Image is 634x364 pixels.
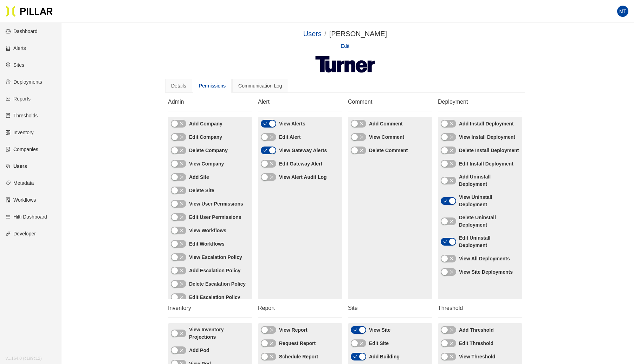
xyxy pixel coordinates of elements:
[171,82,186,90] div: Details
[315,56,375,73] img: Turner Construction
[459,160,513,168] label: Edit Install Deployment
[180,331,184,336] span: close
[348,98,432,105] h4: Comment
[6,113,38,118] a: exceptionThresholds
[6,180,34,186] a: tagMetadata
[279,134,301,141] label: Edit Alert
[180,135,184,139] span: close
[369,134,404,141] label: View Comment
[449,341,454,345] span: close
[189,240,225,248] label: Edit Workflows
[438,98,522,105] h4: Deployment
[189,200,243,208] label: View User Permissions
[369,326,390,334] label: View Site
[258,98,342,105] h4: Alert
[6,6,53,17] img: Pillar Technologies
[449,256,454,261] span: close
[168,305,252,312] h4: Inventory
[189,120,222,128] label: Add Company
[459,173,519,188] label: Add Uninstall Deployment
[180,175,184,179] span: close
[449,162,454,166] span: close
[279,340,316,347] label: Request Report
[270,328,274,332] span: close
[189,227,226,234] label: View Workflows
[279,353,318,360] label: Schedule Report
[263,148,267,152] span: check
[189,267,240,274] label: Add Escalation Policy
[459,194,519,208] label: View Uninstall Deployment
[189,147,228,154] label: Delete Company
[353,355,357,359] span: check
[180,148,184,152] span: close
[180,268,184,273] span: close
[459,147,519,154] label: Delete Install Deployment
[279,326,308,334] label: View Report
[180,215,184,219] span: close
[258,305,342,312] h4: Report
[189,187,214,194] label: Delete Site
[6,147,38,152] a: solutionCompanies
[270,162,274,166] span: close
[189,294,240,301] label: Edit Escalation Policy
[369,340,389,347] label: Edit Site
[189,134,222,141] label: Edit Company
[449,178,454,183] span: close
[449,328,454,332] span: close
[619,6,626,17] span: MT
[459,234,519,249] label: Edit Uninstall Deployment
[449,135,454,139] span: close
[459,120,514,128] label: Add Install Deployment
[348,305,432,312] h4: Site
[180,188,184,193] span: close
[199,82,226,90] div: Permissions
[270,341,274,345] span: close
[180,295,184,299] span: close
[449,355,454,359] span: close
[341,42,349,50] a: Edit
[449,270,454,274] span: close
[459,214,519,229] label: Delete Uninstall Deployment
[180,228,184,233] span: close
[443,199,447,203] span: check
[189,254,242,261] label: View Escalation Policy
[324,30,326,38] span: /
[189,214,241,221] label: Edit User Permissions
[459,255,510,262] label: View All Deployments
[353,328,357,332] span: check
[279,160,322,168] label: Edit Gateway Alert
[459,340,493,347] label: Edit Threshold
[449,219,454,223] span: close
[369,353,400,360] label: Add Building
[443,240,447,244] span: check
[6,197,36,203] a: auditWorkflows
[189,280,246,288] label: Delete Escalation Policy
[168,98,252,105] h4: Admin
[180,282,184,286] span: close
[180,202,184,206] span: close
[180,242,184,246] span: close
[360,135,364,139] span: close
[180,162,184,166] span: close
[449,122,454,126] span: close
[369,147,408,154] label: Delete Comment
[6,214,47,220] a: barsHilti Dashboard
[459,134,515,141] label: View Install Deployment
[449,148,454,152] span: close
[360,148,364,152] span: close
[6,130,34,135] a: qrcodeInventory
[270,135,274,139] span: close
[6,62,24,68] a: environmentSites
[238,82,282,90] div: Communication Log
[180,122,184,126] span: close
[329,30,387,38] span: [PERSON_NAME]
[189,174,209,181] label: Add Site
[270,355,274,359] span: close
[180,255,184,259] span: close
[180,348,184,352] span: close
[6,45,26,51] a: alertAlerts
[6,96,31,102] a: line-chartReports
[189,160,224,168] label: View Company
[279,120,305,128] label: View Alerts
